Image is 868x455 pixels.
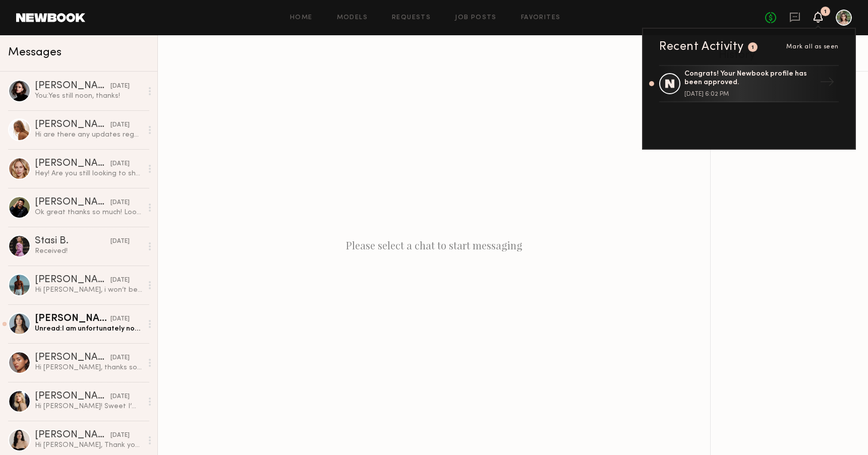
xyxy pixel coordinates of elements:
div: [DATE] [110,82,130,91]
div: [PERSON_NAME] [35,392,110,402]
div: [DATE] [110,276,130,285]
div: Please select a chat to start messaging [158,35,710,455]
span: Messages [8,47,62,58]
span: Mark all as seen [786,44,839,50]
div: [PERSON_NAME] [35,159,110,169]
div: [DATE] 6:02 PM [684,91,816,97]
div: [DATE] [110,314,130,324]
div: Recent Activity [659,41,744,53]
a: Favorites [521,15,561,21]
a: Home [290,15,313,21]
div: Received! [35,246,142,256]
div: [DATE] [110,353,130,363]
div: → [816,71,839,97]
a: Congrats! Your Newbook profile has been approved.[DATE] 6:02 PM→ [659,65,839,102]
div: [PERSON_NAME] [35,198,110,208]
div: [PERSON_NAME] [35,353,110,363]
div: You: Yes still noon, thanks! [35,91,142,101]
div: Stasi B. [35,236,110,246]
div: [DATE] [110,198,130,208]
div: Hi [PERSON_NAME], i won’t be available [DATE] afternoon because i have to be at the airport by 1:... [35,285,142,295]
div: [PERSON_NAME] [35,314,110,324]
div: [PERSON_NAME] [35,430,110,440]
div: Hi [PERSON_NAME]! Sweet I’m available that day :) lmk the rate you had in mind Xox Demi [35,402,142,411]
a: Requests [392,15,431,21]
div: [DATE] [110,159,130,169]
div: Hi [PERSON_NAME], thanks so much for reaching out and thinking of me for this shoot. The project ... [35,363,142,372]
a: Job Posts [455,15,497,21]
div: [DATE] [110,237,130,246]
div: Hi [PERSON_NAME], Thank you very much for reaching out, I appreciate it :D I am unfortunately boo... [35,440,142,450]
div: Ok great thanks so much! Looking forward to [DATE] and more after [35,208,142,217]
div: [DATE] [110,392,130,402]
div: [DATE] [110,120,130,130]
div: 1 [824,9,827,15]
div: Hi are there any updates regarding the shoot ? Thank you . [35,130,142,140]
div: Congrats! Your Newbook profile has been approved. [684,70,816,87]
a: Models [337,15,368,21]
div: [PERSON_NAME] [35,81,110,91]
div: 1 [751,45,755,50]
div: Hey! Are you still looking to shoot for [DATE]? I am avail [35,169,142,178]
div: [DATE] [110,431,130,440]
div: Unread: I am unfortunately not in town this weekend :( [35,324,142,334]
div: [PERSON_NAME] [35,275,110,285]
div: [PERSON_NAME] [35,120,110,130]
